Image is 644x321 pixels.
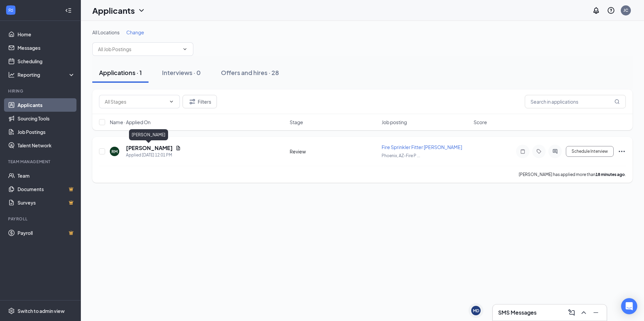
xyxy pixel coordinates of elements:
span: Score [474,119,487,126]
button: Filter Filters [183,95,217,108]
div: Hiring [8,88,74,94]
svg: Note [519,149,527,154]
svg: MagnifyingGlass [614,99,620,104]
div: Open Intercom Messenger [621,298,637,314]
input: All Stages [105,98,166,105]
span: Stage [290,119,303,126]
div: Reporting [18,71,75,78]
div: Offers and hires · 28 [221,68,279,77]
a: Home [18,28,75,41]
svg: Ellipses [618,147,626,155]
div: [PERSON_NAME] [129,129,168,140]
a: Messages [18,41,75,55]
span: Fire Sprinkler Fitter [PERSON_NAME] [382,144,462,150]
svg: ChevronDown [137,6,146,14]
a: Job Postings [18,125,75,139]
div: Review [290,148,378,155]
p: [PERSON_NAME] has applied more than . [519,172,626,177]
span: Job posting [382,119,407,126]
svg: ActiveChat [551,149,559,154]
a: Scheduling [18,55,75,68]
svg: ChevronDown [169,99,174,104]
svg: Notifications [592,6,600,14]
div: JC [623,7,628,13]
svg: Filter [188,98,196,106]
input: All Job Postings [98,45,180,53]
span: Phoenix, AZ-Fire P ... [382,153,420,158]
div: Team Management [8,159,74,165]
svg: Analysis [8,71,15,78]
a: DocumentsCrown [18,182,75,196]
svg: QuestionInfo [607,6,615,14]
h5: [PERSON_NAME] [126,144,173,152]
div: MD [473,308,479,314]
a: Team [18,169,75,182]
a: Applicants [18,98,75,112]
div: Applications · 1 [99,68,142,77]
svg: Minimize [592,309,600,317]
div: Interviews · 0 [162,68,201,77]
div: Applied [DATE] 12:01 PM [126,152,181,158]
svg: Collapse [65,7,72,14]
input: Search in applications [525,95,626,108]
a: Talent Network [18,139,75,152]
div: Switch to admin view [18,308,65,314]
a: Sourcing Tools [18,112,75,125]
a: PayrollCrown [18,226,75,240]
div: RM [111,149,118,154]
svg: Document [175,145,181,151]
svg: ChevronDown [182,46,188,52]
button: Schedule Interview [566,146,614,157]
svg: WorkstreamLogo [7,7,14,13]
button: ChevronUp [578,307,589,318]
span: Change [126,29,144,35]
a: SurveysCrown [18,196,75,209]
button: Minimize [590,307,601,318]
span: All Locations [92,29,120,35]
svg: ComposeMessage [568,309,576,317]
svg: Tag [535,149,543,154]
div: Payroll [8,216,74,222]
span: Name · Applied On [110,119,151,126]
button: ComposeMessage [566,307,577,318]
b: 18 minutes ago [595,172,625,177]
h3: SMS Messages [498,309,537,316]
h1: Applicants [92,5,135,16]
svg: Settings [8,308,15,314]
svg: ChevronUp [580,309,588,317]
